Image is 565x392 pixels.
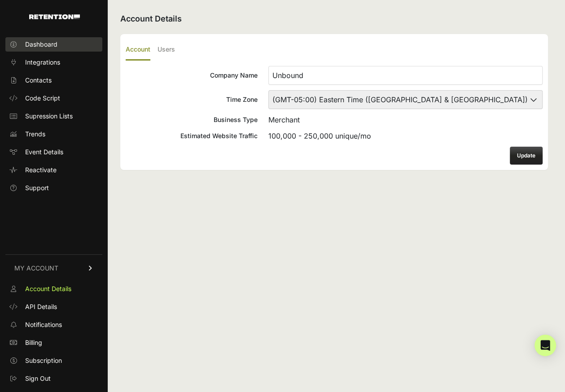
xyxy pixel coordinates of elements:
[5,37,102,52] a: Dashboard
[5,163,102,177] a: Reactivate
[5,300,102,314] a: API Details
[25,320,62,329] span: Notifications
[25,284,71,293] span: Account Details
[29,14,80,19] img: Retention.com
[5,145,102,159] a: Event Details
[268,114,543,125] div: Merchant
[5,353,102,368] a: Subscription
[25,94,60,103] span: Code Script
[5,254,102,282] a: MY ACCOUNT
[5,335,102,350] a: Billing
[25,302,57,311] span: API Details
[25,166,57,174] span: Reactivate
[510,147,543,165] button: Update
[5,73,102,87] a: Contacts
[534,335,556,356] div: Open Intercom Messenger
[5,91,102,105] a: Code Script
[25,112,73,121] span: Supression Lists
[25,374,51,383] span: Sign Out
[5,318,102,332] a: Notifications
[25,356,62,365] span: Subscription
[25,58,60,67] span: Integrations
[25,40,57,49] span: Dashboard
[5,127,102,141] a: Trends
[5,371,102,386] a: Sign Out
[25,338,42,347] span: Billing
[120,13,548,25] h2: Account Details
[14,264,58,273] span: MY ACCOUNT
[5,109,102,123] a: Supression Lists
[25,76,52,85] span: Contacts
[25,183,49,192] span: Support
[268,90,543,109] select: Time Zone
[126,131,258,140] div: Estimated Website Traffic
[268,131,543,141] div: 100,000 - 250,000 unique/mo
[126,115,258,124] div: Business Type
[25,148,63,157] span: Event Details
[5,55,102,70] a: Integrations
[126,95,258,104] div: Time Zone
[5,282,102,296] a: Account Details
[126,71,258,80] div: Company Name
[268,66,543,85] input: Company Name
[25,130,45,139] span: Trends
[126,39,150,61] label: Account
[5,181,102,195] a: Support
[158,39,175,61] label: Users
